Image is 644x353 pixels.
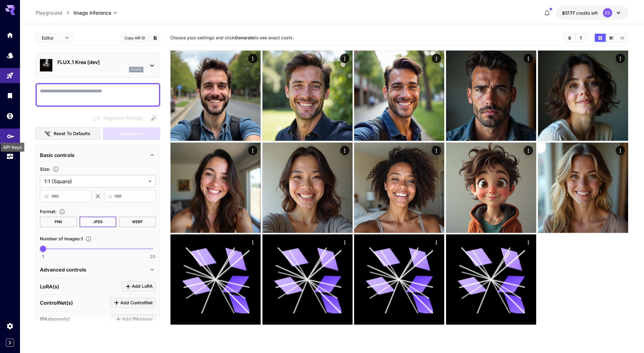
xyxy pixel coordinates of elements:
[248,238,257,247] div: Actions
[119,217,156,227] button: WEBP
[79,217,117,227] button: JPEG
[36,9,74,17] nav: breadcrumb
[50,166,61,172] button: Adjust the dimensions of the generated image by specifying its width and height in pixels, or sel...
[235,35,254,40] b: Generate
[524,146,533,155] div: Actions
[6,51,14,59] div: Models
[538,143,628,233] img: 9k=
[432,238,441,247] div: Actions
[56,208,68,215] button: Choose the file format for the output image.
[121,33,149,42] button: Copy AIR ID
[112,314,156,325] button: Click to add IPAdapter
[248,146,257,155] div: Actions
[36,9,62,17] a: Playground
[171,51,261,141] img: 2Q==
[562,10,576,16] span: $17.77
[74,9,111,17] span: Image Inference
[6,153,14,160] div: Usage
[538,51,628,141] img: 2Q==
[44,193,49,200] span: W
[617,34,628,42] button: Show images in list view
[7,131,14,139] div: API Keys
[556,6,628,20] button: $17.76507ES
[40,217,77,227] button: PNG
[40,299,73,306] p: ControlNet(s)
[248,54,257,63] div: Actions
[91,114,148,122] span: Negative prompts are not compatible with the selected model.
[6,31,14,39] div: Home
[562,10,598,16] div: $17.76507
[6,72,14,80] div: Playground
[340,54,349,63] div: Actions
[83,236,94,242] button: Specify how many images to generate in a single request. Each image generation will be charged se...
[40,262,156,277] div: Advanced controls
[262,51,353,141] img: 2Q==
[150,253,156,260] span: 20
[103,114,143,122] span: Negative Prompt
[616,146,625,155] div: Actions
[564,34,575,42] button: Clear Images
[40,166,50,172] span: Size :
[594,33,628,42] div: Show images in grid viewShow images in video viewShow images in list view
[40,148,156,163] div: Basic controls
[616,54,625,63] div: Actions
[6,339,14,347] button: Expand sidebar
[131,67,142,72] p: flux1d
[432,146,441,155] div: Actions
[36,127,100,140] button: Reset to defaults
[262,143,353,233] img: Z
[6,112,14,120] div: Wallet
[6,92,14,100] div: Library
[42,253,44,260] span: 1
[354,51,444,141] img: Z
[40,236,83,241] span: Number of images : 1
[110,298,156,308] button: Click to add ControlNet
[340,238,349,247] div: Actions
[1,143,24,152] div: API Keys
[40,151,74,159] p: Basic controls
[595,34,606,42] button: Show images in grid view
[57,58,143,66] p: FLUX.1 Krea [dev]
[44,178,146,185] span: 1:1 (Square)
[340,146,349,155] div: Actions
[152,34,158,42] button: Add to library
[121,281,156,292] button: Click to add LoRA
[40,56,156,75] div: FLUX.1 Krea [dev]flux1d
[42,35,61,41] span: Editor
[603,8,612,17] div: ES
[524,54,533,63] div: Actions
[40,209,56,214] span: Format :
[40,266,86,273] p: Advanced controls
[432,54,441,63] div: Actions
[40,283,59,290] p: LoRA(s)
[132,282,153,290] span: Add LoRA
[576,10,598,16] span: credits left
[108,193,112,200] span: H
[171,143,261,233] img: 2Q==
[606,34,617,42] button: Show images in video view
[524,238,533,247] div: Actions
[575,34,586,42] button: Download All
[120,299,153,307] span: Add ControlNet
[446,143,536,233] img: 9k=
[564,33,587,42] div: Clear ImagesDownload All
[446,51,536,141] img: 2Q==
[6,322,14,330] div: Settings
[354,143,444,233] img: 2Q==
[170,35,294,40] span: Choose your settings and click to see exact costs.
